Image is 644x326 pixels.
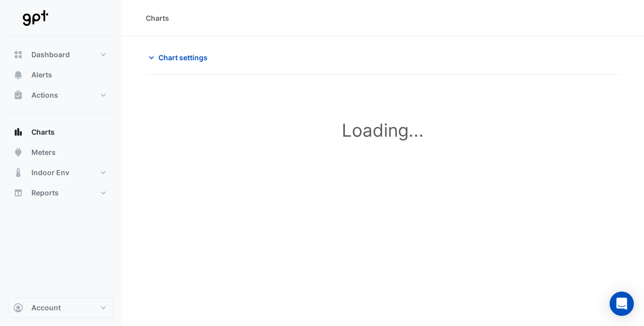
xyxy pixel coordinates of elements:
[8,162,113,183] button: Indoor Env
[31,127,55,137] span: Charts
[31,147,56,157] span: Meters
[8,122,113,142] button: Charts
[31,303,61,313] span: Account
[31,188,59,198] span: Reports
[13,188,23,198] app-icon: Reports
[31,168,69,178] span: Indoor Env
[8,183,113,203] button: Reports
[13,168,23,178] app-icon: Indoor Env
[146,49,214,66] button: Chart settings
[13,127,23,137] app-icon: Charts
[168,119,597,141] h1: Loading...
[146,13,169,23] div: Charts
[31,70,52,80] span: Alerts
[610,292,634,316] div: Open Intercom Messenger
[13,147,23,157] app-icon: Meters
[8,65,113,85] button: Alerts
[31,90,58,100] span: Actions
[158,52,208,63] span: Chart settings
[8,142,113,162] button: Meters
[12,8,58,28] img: Company Logo
[8,85,113,105] button: Actions
[8,298,113,318] button: Account
[8,45,113,65] button: Dashboard
[13,70,23,80] app-icon: Alerts
[13,90,23,100] app-icon: Actions
[13,50,23,60] app-icon: Dashboard
[31,50,70,60] span: Dashboard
